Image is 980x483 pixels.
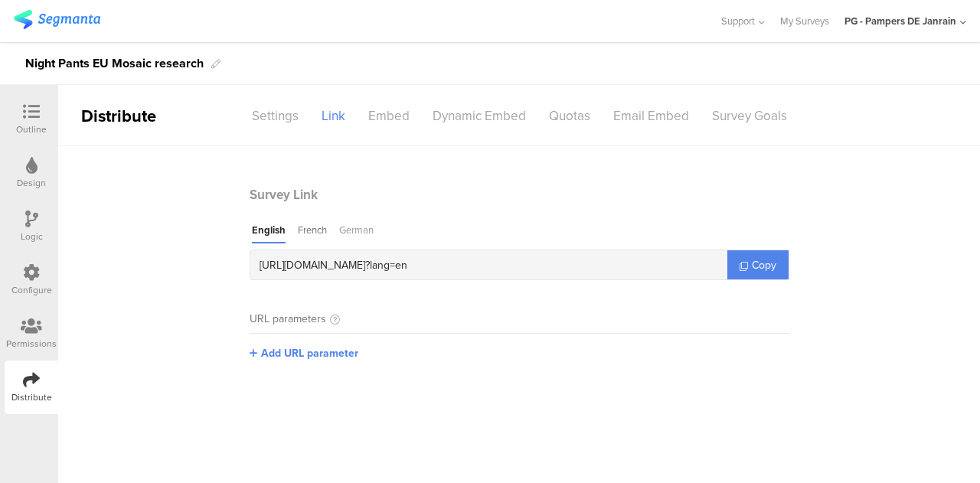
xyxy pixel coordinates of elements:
div: Settings [240,103,310,129]
div: Survey Goals [701,103,799,129]
div: Dynamic Embed [421,103,537,129]
div: German [339,223,374,243]
div: Design [17,176,46,190]
div: Distribute [58,103,234,129]
div: Night Pants EU Mosaic research [25,51,204,76]
span: ? [365,257,370,273]
div: URL parameters [250,311,326,327]
div: Configure [11,283,52,297]
div: French [298,223,327,243]
div: English [252,223,286,243]
div: Link [310,103,357,129]
div: Outline [16,122,47,136]
div: Email Embed [602,103,701,129]
div: Quotas [537,103,602,129]
img: segmanta logo [14,10,100,29]
span: lang=en [370,257,407,273]
header: Survey Link [250,185,789,204]
button: Add URL parameter [250,345,358,361]
span: Support [721,14,755,28]
div: PG - Pampers DE Janrain [844,14,956,28]
div: Permissions [6,337,57,351]
div: Logic [21,230,43,243]
div: Embed [357,103,421,129]
span: Add URL parameter [261,345,358,361]
span: Copy [752,257,776,273]
div: Distribute [11,390,52,404]
span: [URL][DOMAIN_NAME] [260,257,365,273]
